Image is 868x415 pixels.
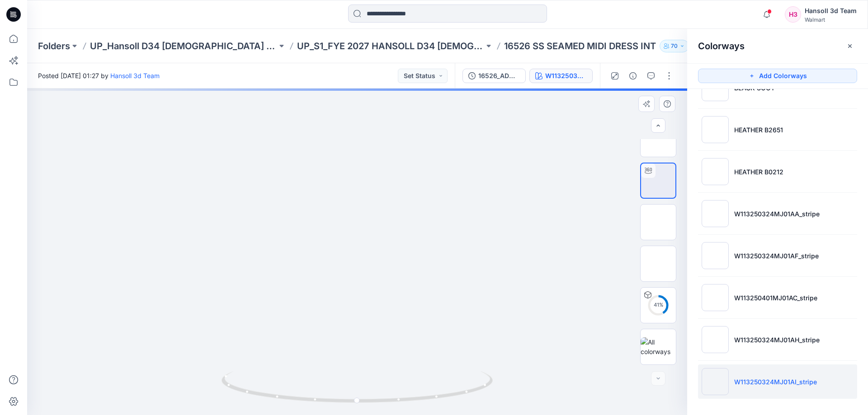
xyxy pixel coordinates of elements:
a: UP_Hansoll D34 [DEMOGRAPHIC_DATA] Dresses [90,40,277,52]
div: Hansoll 3d Team [805,5,857,16]
div: 16526_ADM_TT SS SEAMED MIDI DRESS [478,71,520,81]
p: W113250324MJ01AF_stripe [734,251,819,261]
a: UP_S1_FYE 2027 HANSOLL D34 [DEMOGRAPHIC_DATA] DRESSES [297,40,484,52]
button: Details [626,69,640,83]
button: 70 [660,40,689,52]
img: W113250324MJ01AF_stripe [702,242,729,269]
img: HEATHER B2651 [702,116,729,143]
h2: Colorways [698,41,745,51]
p: 16526 SS SEAMED MIDI DRESS INT [504,40,656,52]
div: W113250324MJ01AI_stripe [545,71,587,81]
a: Hansoll 3d Team [110,72,160,79]
div: H3 [785,6,801,23]
div: 41 % [647,301,669,309]
span: Posted [DATE] 01:27 by [38,71,160,80]
img: W113250324MJ01AI_stripe [702,368,729,395]
button: 16526_ADM_TT SS SEAMED MIDI DRESS [462,69,526,83]
p: W113250324MJ01AA_stripe [734,209,820,219]
p: HEATHER B0212 [734,167,783,177]
p: W113250324MJ01AH_stripe [734,335,820,345]
a: Folders [38,40,70,52]
button: W113250324MJ01AI_stripe [529,69,593,83]
img: HEATHER B0212 [702,158,729,185]
img: W113250401MJ01AC_stripe [702,284,729,311]
button: Add Colorways [698,69,857,83]
p: HEATHER B2651 [734,125,783,135]
p: W113250401MJ01AC_stripe [734,293,817,303]
img: W113250324MJ01AA_stripe [702,200,729,227]
p: 70 [671,41,678,51]
div: Walmart [805,16,857,23]
img: All colorways [641,337,676,356]
img: W113250324MJ01AH_stripe [702,326,729,353]
p: W113250324MJ01AI_stripe [734,377,817,387]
